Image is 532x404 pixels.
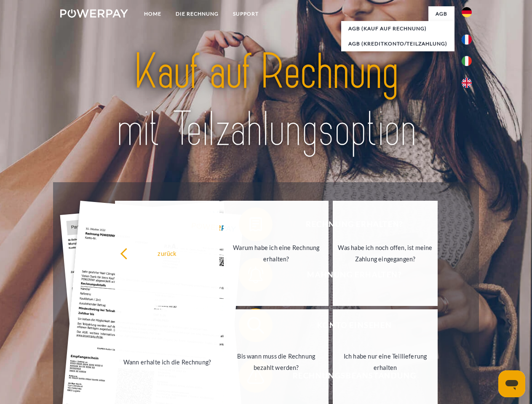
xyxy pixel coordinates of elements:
img: it [462,56,472,66]
img: fr [462,35,472,45]
div: Ich habe nur eine Teillieferung erhalten [338,351,433,373]
a: DIE RECHNUNG [168,6,226,21]
a: AGB (Kreditkonto/Teilzahlung) [341,36,454,51]
div: Wann erhalte ich die Rechnung? [120,356,215,367]
div: zurück [120,247,215,259]
iframe: Button to launch messaging window [498,370,525,397]
a: Was habe ich noch offen, ist meine Zahlung eingegangen? [333,201,438,306]
img: en [462,78,472,88]
a: AGB (Kauf auf Rechnung) [341,21,454,36]
a: Home [137,6,168,21]
div: Warum habe ich eine Rechnung erhalten? [229,242,323,265]
div: Bis wann muss die Rechnung bezahlt werden? [229,351,323,373]
img: logo-powerpay-white.svg [60,9,128,18]
div: Was habe ich noch offen, ist meine Zahlung eingegangen? [338,242,433,265]
a: SUPPORT [226,6,266,21]
a: agb [428,6,454,21]
img: de [462,7,472,17]
img: title-powerpay_de.svg [80,40,452,161]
